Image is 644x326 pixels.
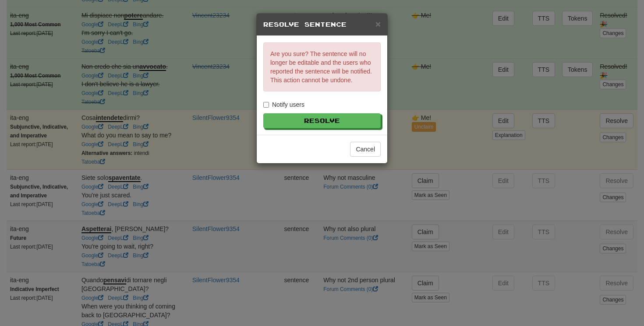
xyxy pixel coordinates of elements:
h5: Resolve Sentence [263,20,381,29]
p: Are you sure? The sentence will no longer be editable and the users who reported the sentence wil... [263,42,381,91]
button: Close [375,19,381,28]
button: Resolve [263,113,381,128]
label: Notify users [263,100,304,109]
span: × [375,19,381,29]
input: Notify users [263,102,269,108]
button: Cancel [350,142,381,157]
